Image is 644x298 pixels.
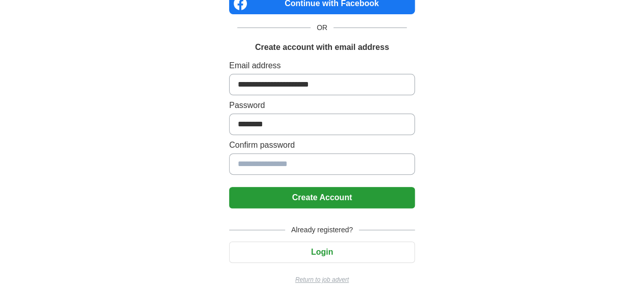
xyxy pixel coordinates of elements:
[229,187,415,208] button: Create Account
[229,275,415,284] a: Return to job advert
[229,60,415,72] label: Email address
[255,41,389,53] h1: Create account with email address
[229,248,415,256] a: Login
[311,22,333,33] span: OR
[229,139,415,151] label: Confirm password
[229,99,415,112] label: Password
[229,241,415,263] button: Login
[285,225,359,235] span: Already registered?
